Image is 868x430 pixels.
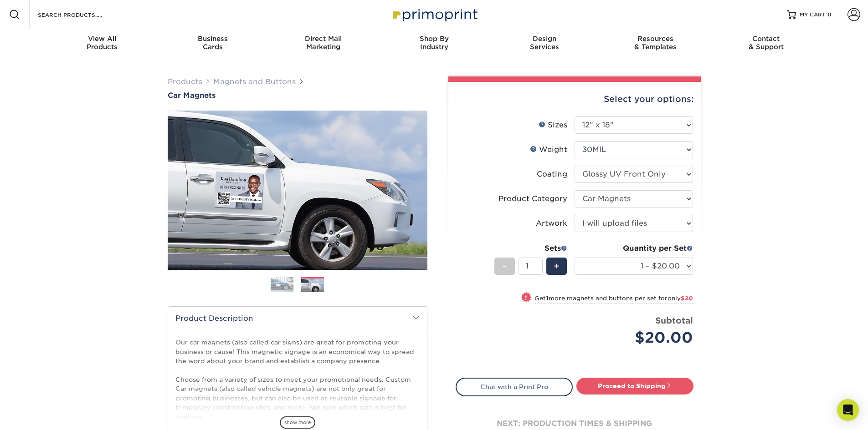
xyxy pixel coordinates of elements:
[827,11,832,18] span: 0
[301,278,324,293] img: Magnets and Buttons 02
[168,307,427,330] h2: Product Description
[157,29,268,58] a: BusinessCards
[47,29,158,58] a: View AllProducts
[489,35,600,43] span: Design
[47,35,158,43] span: View All
[268,29,379,58] a: Direct MailMarketing
[379,29,489,58] a: Shop ByIndustry
[280,416,315,429] span: show more
[213,77,296,86] a: Magnets and Buttons
[600,29,711,58] a: Resources& Templates
[530,144,567,155] div: Weight
[168,77,202,86] a: Products
[268,35,379,43] span: Direct Mail
[379,35,489,43] span: Shop By
[489,29,600,58] a: DesignServices
[711,35,822,51] div: & Support
[168,91,216,100] span: Car Magnets
[379,35,489,51] div: Industry
[37,9,126,20] input: SEARCH PRODUCTS.....
[494,243,567,254] div: Sets
[489,35,600,51] div: Services
[525,293,527,303] span: !
[389,5,480,24] img: Primoprint
[711,35,822,43] span: Contact
[271,277,293,293] img: Magnets and Buttons 01
[47,35,158,51] div: Products
[157,35,268,51] div: Cards
[456,378,573,396] a: Chat with a Print Pro
[800,11,826,19] span: MY CART
[575,243,693,254] div: Quantity per Set
[498,193,567,204] div: Product Category
[537,169,567,180] div: Coating
[168,91,427,100] a: Car Magnets
[600,35,711,51] div: & Templates
[456,82,693,116] div: Select your options:
[546,295,549,302] strong: 1
[681,295,693,302] span: $20
[268,35,379,51] div: Marketing
[168,101,427,280] img: Car Magnets 02
[668,295,693,302] span: only
[157,35,268,43] span: Business
[539,120,567,131] div: Sizes
[711,29,822,58] a: Contact& Support
[503,259,507,273] span: -
[2,402,77,427] iframe: Google Customer Reviews
[554,259,560,273] span: +
[576,378,693,394] a: Proceed to Shipping
[534,295,693,304] small: Get more magnets and buttons per set for
[581,327,693,349] div: $20.00
[837,399,859,421] div: Open Intercom Messenger
[600,35,711,43] span: Resources
[655,315,693,325] strong: Subtotal
[536,218,567,229] div: Artwork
